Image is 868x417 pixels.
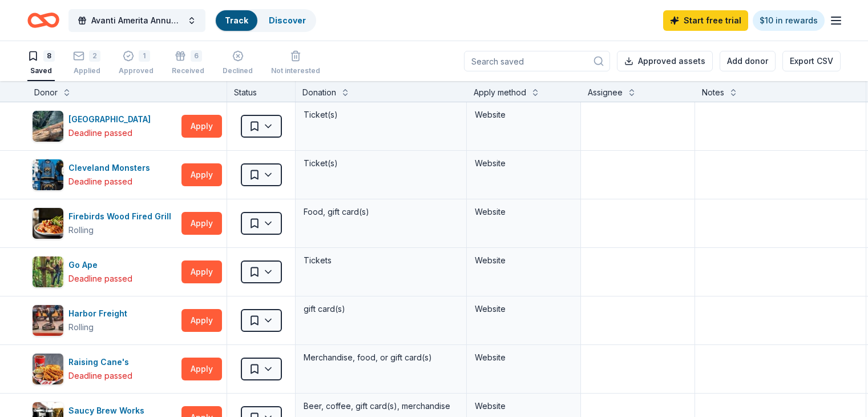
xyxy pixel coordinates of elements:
[302,204,459,220] div: Food, gift card(s)
[181,212,222,235] button: Apply
[33,208,63,239] img: Image for Firebirds Wood Fired Grill
[215,9,316,32] button: TrackDiscover
[68,210,176,223] div: Firebirds Wood Fired Grill
[181,260,222,283] button: Apply
[68,258,132,272] div: Go Ape
[33,256,63,287] img: Image for Go Ape
[68,272,132,286] div: Deadline passed
[68,161,155,175] div: Cleveland Monsters
[271,66,320,75] div: Not interested
[73,46,100,81] button: 2Applied
[782,51,841,71] button: Export CSV
[269,15,306,25] a: Discover
[302,107,459,123] div: Ticket(s)
[223,46,253,81] button: Declined
[33,159,63,190] img: Image for Cleveland Monsters
[227,81,296,102] div: Status
[89,50,100,62] div: 2
[32,159,177,191] button: Image for Cleveland MonstersCleveland MonstersDeadline passed
[172,66,204,75] div: Received
[27,46,55,81] button: 8Saved
[119,66,154,75] div: Approved
[68,175,132,189] div: Deadline passed
[464,51,610,71] input: Search saved
[475,399,572,413] div: Website
[181,309,222,332] button: Apply
[34,86,58,99] div: Donor
[68,369,132,383] div: Deadline passed
[191,50,202,62] div: 6
[663,10,748,31] a: Start free trial
[68,355,134,369] div: Raising Cane's
[27,7,59,34] a: Home
[32,304,177,336] button: Image for Harbor FreightHarbor FreightRolling
[91,14,183,27] span: Avanti Amerita Annual Fundraiser
[139,50,150,62] div: 1
[475,351,572,364] div: Website
[172,46,204,81] button: 6Received
[302,350,459,366] div: Merchandise, food, or gift card(s)
[119,46,154,81] button: 1Approved
[32,353,177,385] button: Image for Raising Cane's Raising Cane'sDeadline passed
[720,51,776,71] button: Add donor
[43,50,55,62] div: 8
[68,307,132,320] div: Harbor Freight
[68,223,94,237] div: Rolling
[68,126,132,140] div: Deadline passed
[271,46,320,81] button: Not interested
[27,66,55,75] div: Saved
[68,113,155,126] div: [GEOGRAPHIC_DATA]
[33,111,63,142] img: Image for Cincinnati Zoo & Botanical Garden
[73,66,100,75] div: Applied
[475,302,572,316] div: Website
[475,157,572,170] div: Website
[68,9,205,32] button: Avanti Amerita Annual Fundraiser
[302,155,459,171] div: Ticket(s)
[753,10,825,31] a: $10 in rewards
[33,354,63,384] img: Image for Raising Cane's
[33,305,63,336] img: Image for Harbor Freight
[181,115,222,138] button: Apply
[32,207,177,239] button: Image for Firebirds Wood Fired GrillFirebirds Wood Fired GrillRolling
[474,86,526,99] div: Apply method
[588,86,623,99] div: Assignee
[223,66,253,75] div: Declined
[302,301,459,317] div: gift card(s)
[32,110,177,142] button: Image for Cincinnati Zoo & Botanical Garden[GEOGRAPHIC_DATA]Deadline passed
[32,256,177,288] button: Image for Go ApeGo ApeDeadline passed
[475,108,572,122] div: Website
[475,254,572,267] div: Website
[302,252,459,268] div: Tickets
[181,358,222,380] button: Apply
[702,86,724,99] div: Notes
[475,205,572,219] div: Website
[617,51,713,71] button: Approved assets
[225,15,248,25] a: Track
[302,398,459,414] div: Beer, coffee, gift card(s), merchandise
[181,163,222,186] button: Apply
[68,320,94,334] div: Rolling
[302,86,336,99] div: Donation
